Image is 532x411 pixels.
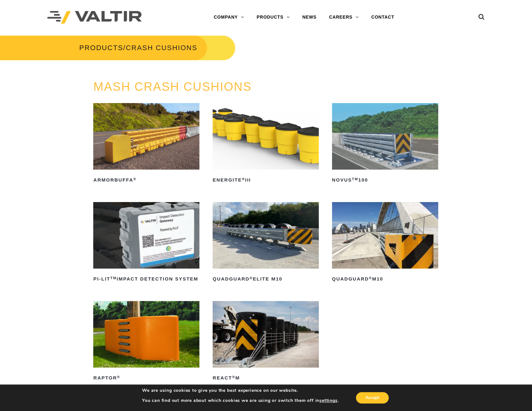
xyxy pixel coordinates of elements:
sup: ® [242,177,245,181]
a: COMPANY [208,11,250,24]
a: RAPTOR® [93,301,199,383]
a: PI-LITTMImpact Detection System [93,202,199,284]
h2: NOVUS 100 [332,175,438,185]
sup: ® [117,375,120,379]
img: Valtir [47,11,142,24]
a: ENERGITE®III [213,103,319,185]
span: CRASH CUSHIONS [126,44,197,52]
sup: ® [369,276,372,280]
a: QuadGuard®Elite M10 [213,202,319,284]
a: NEWS [296,11,323,24]
button: Accept [356,392,389,403]
a: PRODUCTS [79,44,123,52]
a: CONTACT [365,11,401,24]
sup: ® [133,177,136,181]
p: We are using cookies to give you the best experience on our website. [142,388,339,393]
h2: RAPTOR [93,373,199,383]
h2: QuadGuard M10 [332,274,438,284]
h2: ENERGITE III [213,175,319,185]
sup: TM [110,276,117,280]
h2: QuadGuard Elite M10 [213,274,319,284]
h2: PI-LIT Impact Detection System [93,274,199,284]
a: QuadGuard®M10 [332,202,438,284]
a: ArmorBuffa® [93,103,199,185]
sup: ® [249,276,253,280]
a: PRODUCTS [250,11,296,24]
p: You can find out more about which cookies we are using or switch them off in . [142,398,339,403]
a: MASH CRASH CUSHIONS [93,80,252,93]
a: REACT®M [213,301,319,383]
h2: REACT M [213,373,319,383]
sup: TM [352,177,358,181]
h2: ArmorBuffa [93,175,199,185]
a: NOVUSTM100 [332,103,438,185]
sup: ® [232,375,235,379]
a: CAREERS [323,11,365,24]
button: settings [319,398,337,403]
